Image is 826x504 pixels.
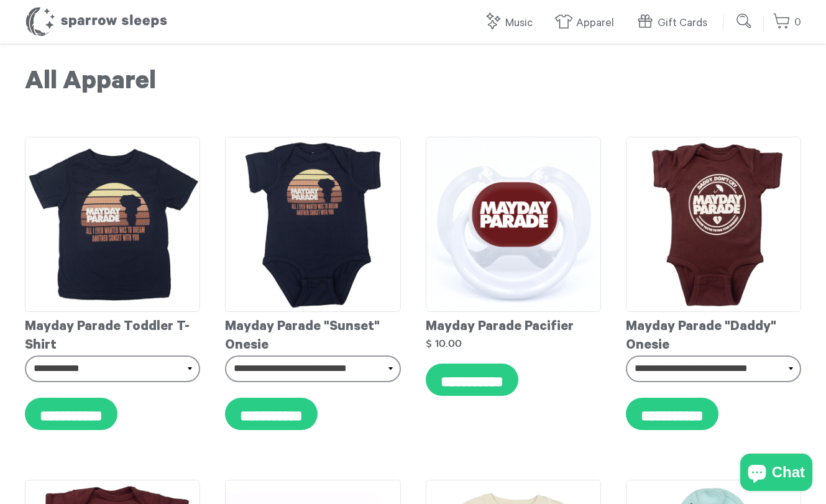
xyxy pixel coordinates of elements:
[25,6,168,37] h1: Sparrow Sleeps
[225,137,400,312] img: MaydayParade-SunsetOnesie_grande.png
[773,9,801,36] a: 0
[25,68,801,99] h1: All Apparel
[636,10,714,37] a: Gift Cards
[732,9,757,34] input: Submit
[426,338,462,349] strong: $ 10.00
[426,312,601,337] div: Mayday Parade Pacifier
[25,312,200,355] div: Mayday Parade Toddler T-Shirt
[426,137,601,312] img: MaydayParadePacifierMockup_grande.png
[626,137,801,312] img: Mayday_Parade_-_Daddy_Onesie_grande.png
[626,312,801,355] div: Mayday Parade "Daddy" Onesie
[737,454,816,494] inbox-online-store-chat: Shopify online store chat
[25,137,200,312] img: MaydayParade-SunsetToddlerT-shirt_grande.png
[225,312,400,355] div: Mayday Parade "Sunset" Onesie
[554,10,620,37] a: Apparel
[484,10,539,37] a: Music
